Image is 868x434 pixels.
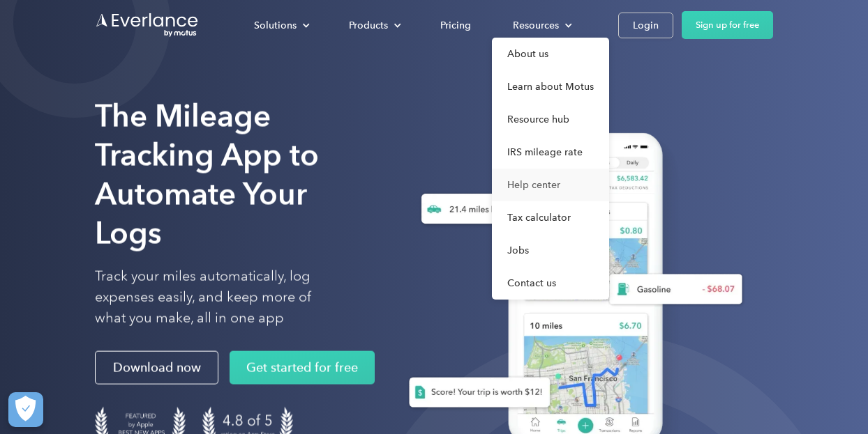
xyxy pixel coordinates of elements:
[95,12,200,38] a: Go to homepage
[230,351,375,385] a: Get started for free
[440,17,471,34] div: Pricing
[492,234,609,267] a: Jobs
[492,201,609,234] a: Tax calculator
[335,13,412,38] div: Products
[618,13,673,38] a: Login
[492,38,609,70] a: About us
[95,266,344,329] p: Track your miles automatically, log expenses easily, and keep more of what you make, all in one app
[240,13,321,38] div: Solutions
[426,13,485,38] a: Pricing
[254,17,297,34] div: Solutions
[492,38,609,300] nav: Resources
[513,17,559,34] div: Resources
[492,267,609,300] a: Contact us
[492,70,609,103] a: Learn about Motus
[682,11,773,39] a: Sign up for free
[633,17,659,34] div: Login
[95,98,319,251] strong: The Mileage Tracking App to Automate Your Logs
[499,13,583,38] div: Resources
[95,351,218,385] a: Download now
[349,17,388,34] div: Products
[492,136,609,169] a: IRS mileage rate
[492,103,609,136] a: Resource hub
[492,169,609,201] a: Help center
[8,392,43,427] button: Cookies Settings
